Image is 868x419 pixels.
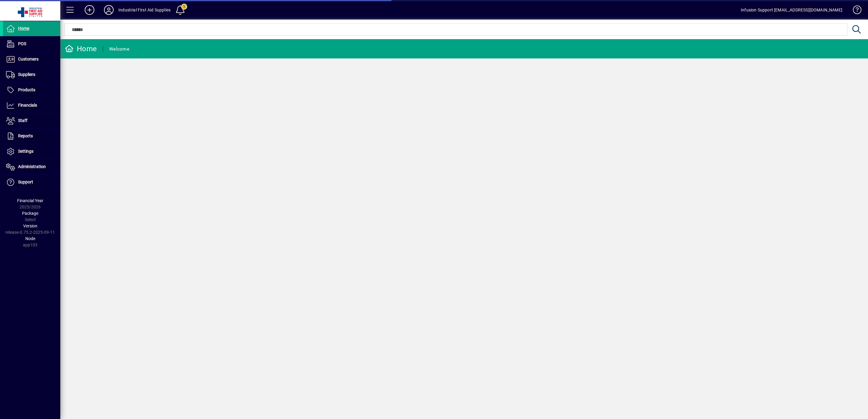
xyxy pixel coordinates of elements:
[18,26,29,31] span: Home
[109,44,129,54] div: Welcome
[65,44,97,54] div: Home
[3,175,60,190] a: Support
[80,5,99,15] button: Add
[18,72,35,77] span: Suppliers
[118,5,171,15] div: Industrial First Aid Supplies
[848,1,860,21] a: Knowledge Base
[18,118,27,123] span: Staff
[18,87,35,92] span: Products
[23,224,37,228] span: Version
[18,41,26,46] span: POS
[3,52,60,67] a: Customers
[99,5,118,15] button: Profile
[3,113,60,128] a: Staff
[3,129,60,144] a: Reports
[18,164,46,169] span: Administration
[18,180,33,184] span: Support
[741,5,842,15] div: Infusion Support [EMAIL_ADDRESS][DOMAIN_NAME]
[18,149,33,154] span: Settings
[3,67,60,82] a: Suppliers
[17,198,43,203] span: Financial Year
[18,133,33,138] span: Reports
[3,144,60,159] a: Settings
[3,159,60,174] a: Administration
[3,36,60,52] a: POS
[22,211,38,216] span: Package
[18,103,37,108] span: Financials
[18,57,39,61] span: Customers
[3,98,60,113] a: Financials
[3,83,60,98] a: Products
[25,236,35,241] span: Node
